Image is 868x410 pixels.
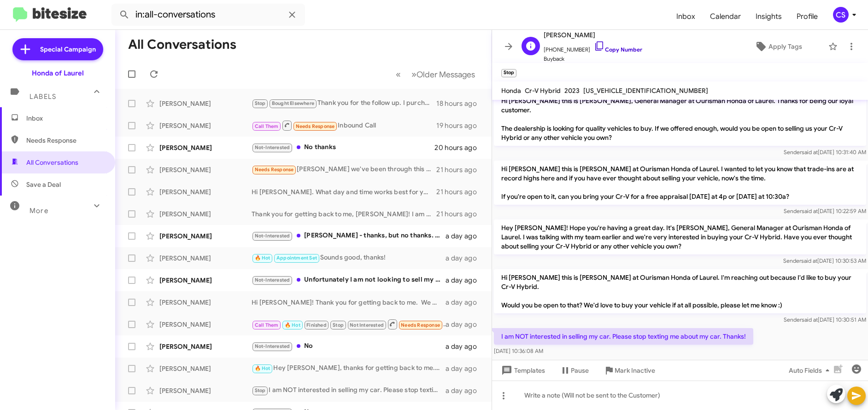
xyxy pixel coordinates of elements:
div: [PERSON_NAME] [159,143,252,152]
span: More [29,207,48,215]
span: Labels [29,92,56,101]
div: a day ago [446,298,484,307]
span: Call Them [255,123,279,129]
p: I am NOT interested in selling my car. Please stop texting me about my car. Thanks! [494,328,753,345]
div: Inbound Call [252,120,436,131]
div: [PERSON_NAME] [159,121,252,130]
span: Call Them [255,322,279,328]
span: All Conversations [26,158,78,167]
span: Stop [255,387,266,393]
div: Thank you for getting back to me, [PERSON_NAME]! I am having my VIP Coordinator, [PERSON_NAME] te... [252,209,436,219]
div: a day ago [446,386,484,395]
div: Inbound Call [252,318,446,330]
span: 🔥 Hot [255,255,270,261]
p: Hey [PERSON_NAME]! Hope you're having a great day. It's [PERSON_NAME], General Manager at Ourisma... [494,219,866,254]
a: Copy Number [594,46,642,53]
span: [DATE] 10:36:08 AM [494,347,543,354]
span: Finished [306,322,327,328]
button: Auto Fields [781,362,840,379]
span: [PERSON_NAME] [544,29,642,40]
div: I am NOT interested in selling my car. Please stop texting me about my car. Thanks! [252,385,446,396]
nav: Page navigation example [391,65,481,84]
div: Sounds good, thanks! [252,253,446,263]
button: Pause [552,362,596,379]
span: Sender [DATE] 10:30:51 AM [784,316,866,323]
span: Needs Response [401,322,440,328]
div: Hi [PERSON_NAME]! Thank you for getting back to me. We will be happy to appraise your 2023 Honda ... [252,298,446,307]
span: said at [802,316,818,323]
div: [PERSON_NAME] [159,320,252,329]
span: [PHONE_NUMBER] [544,40,642,54]
div: [PERSON_NAME] [159,165,252,174]
a: Profile [789,3,825,30]
div: [PERSON_NAME] [159,254,252,263]
a: Special Campaign [12,38,103,60]
span: Stop [333,322,344,328]
div: a day ago [446,254,484,263]
span: Sender [DATE] 10:30:53 AM [783,257,866,264]
span: [US_VEHICLE_IDENTIFICATION_NUMBER] [583,87,708,95]
span: said at [801,257,817,264]
small: Stop [501,69,516,77]
span: Sender [DATE] 10:31:40 AM [784,149,866,156]
div: [PERSON_NAME] [159,276,252,285]
span: 🔥 Hot [255,365,270,371]
button: Previous [390,65,406,84]
span: Bought Elsewhere [272,100,314,106]
p: Hi [PERSON_NAME] this is [PERSON_NAME] at Ourisman Honda of Laurel. I wanted to let you know that... [494,161,866,205]
div: a day ago [446,342,484,351]
div: 20 hours ago [434,143,484,152]
div: Hi [PERSON_NAME]. What day and time works best for you to come in for a no obligation 10-15 min a... [252,187,436,196]
span: Templates [499,362,545,379]
p: Hi [PERSON_NAME] this is [PERSON_NAME], General Manager at Ourisman Honda of Laurel. Thanks for b... [494,92,866,146]
div: [PERSON_NAME] we've been through this exercise. You couldn't payoff the current Honda finance loa... [252,164,436,175]
button: Apply Tags [732,38,824,55]
p: Hi [PERSON_NAME] this is [PERSON_NAME] at Ourisman Honda of Laurel. I'm reaching out because I'd ... [494,269,866,313]
span: Needs Response [26,136,105,145]
div: [PERSON_NAME] [159,342,252,351]
span: Buyback [544,54,642,64]
span: Honda [501,87,521,95]
div: 19 hours ago [436,121,484,130]
span: said at [802,208,818,214]
button: Next [406,65,481,84]
div: [PERSON_NAME] [159,231,252,241]
span: Auto Fields [789,362,833,379]
div: [PERSON_NAME] [159,209,252,219]
a: Calendar [703,3,748,30]
span: Mark Inactive [615,362,655,379]
span: said at [802,149,818,156]
button: CS [825,7,858,23]
span: Not-Interested [255,277,290,283]
span: 🔥 Hot [285,322,300,328]
a: Inbox [669,3,703,30]
div: CS [833,7,849,23]
span: Apply Tags [768,38,802,55]
div: [PERSON_NAME] [159,99,252,108]
button: Mark Inactive [596,362,663,379]
span: » [411,69,416,80]
div: Hey [PERSON_NAME], thanks for getting back to me. Do you have some time to bring your Odyssey by ... [252,363,446,374]
span: Special Campaign [40,45,96,54]
span: 2023 [564,87,580,95]
a: Insights [748,3,789,30]
div: Unfortunately I am not looking to sell my vehicle at this time. Have a good one! [252,275,446,285]
h1: All Conversations [128,37,236,52]
div: 21 hours ago [436,209,484,219]
span: Inbox [26,114,105,123]
input: Search [111,4,305,26]
span: Pause [571,362,589,379]
div: 18 hours ago [436,99,484,108]
div: a day ago [446,364,484,373]
div: a day ago [446,276,484,285]
div: No thanks [252,142,434,153]
span: Cr-V Hybrid [525,87,561,95]
div: a day ago [446,320,484,329]
div: 21 hours ago [436,165,484,174]
span: Not-Interested [255,233,290,239]
span: Not Interested [350,322,384,328]
span: Save a Deal [26,180,61,189]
